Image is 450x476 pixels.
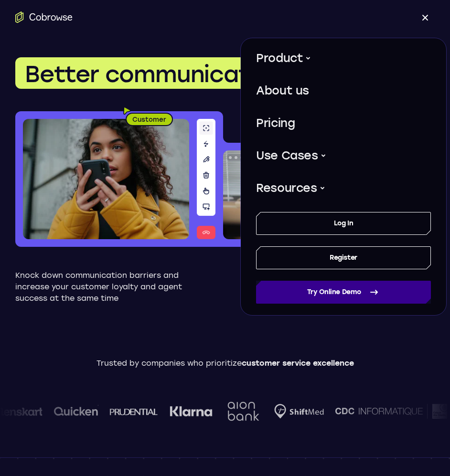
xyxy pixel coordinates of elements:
[25,60,283,88] span: Better communication
[256,46,311,71] button: Product
[256,78,431,103] a: About us
[197,119,215,239] img: A series of tools used in co-browsing sessions
[256,281,431,304] a: Try Online Demo
[23,119,189,239] img: A customer holding their phone
[242,359,354,368] span: customer service excellence
[256,246,431,269] a: Register
[274,404,324,419] img: Shiftmed
[256,111,431,136] a: Pricing
[15,11,73,23] a: Go to the home page
[15,270,193,304] p: Knock down communication barriers and increase your customer loyalty and agent success at the sam...
[256,212,431,235] a: Log In
[224,392,263,431] img: Aion Bank
[256,176,325,201] button: Resources
[110,408,158,415] img: prudential
[170,406,213,417] img: Klarna
[223,150,427,239] img: A customer support agent talking on the phone
[256,143,326,168] button: Use Cases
